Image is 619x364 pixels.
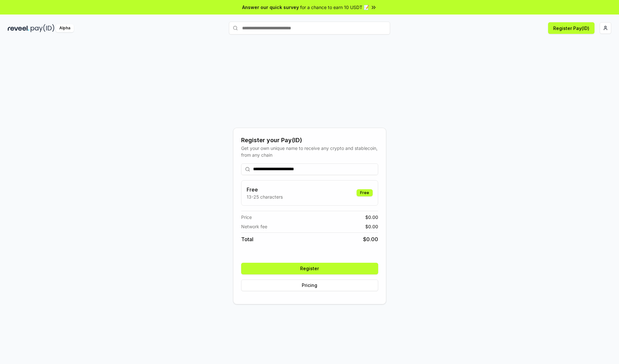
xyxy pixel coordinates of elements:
[241,214,252,221] span: Price
[242,4,299,11] span: Answer our quick survey
[241,223,267,230] span: Network fee
[8,24,29,32] img: reveel_dark
[241,145,378,158] div: Get your own unique name to receive any crypto and stablecoin, from any chain
[357,189,373,196] div: Free
[548,22,594,34] button: Register Pay(ID)
[365,214,378,221] span: $ 0.00
[241,280,378,291] button: Pricing
[241,263,378,274] button: Register
[31,24,54,32] img: pay_id
[363,235,378,243] span: $ 0.00
[241,136,378,145] div: Register your Pay(ID)
[365,223,378,230] span: $ 0.00
[56,24,74,32] div: Alpha
[241,235,253,243] span: Total
[300,4,369,11] span: for a chance to earn 10 USDT 📝
[247,186,283,193] h3: Free
[247,193,283,200] p: 13-25 characters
